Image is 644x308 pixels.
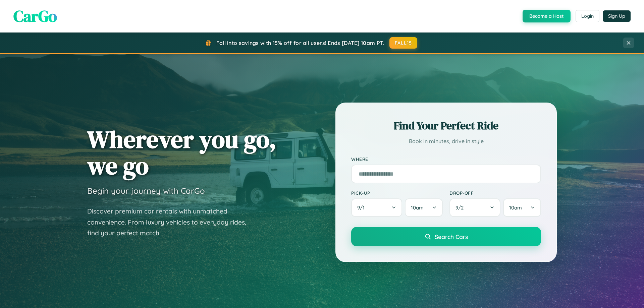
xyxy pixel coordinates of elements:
[509,204,522,211] span: 10am
[405,198,443,217] button: 10am
[216,40,384,46] span: Fall into savings with 15% off for all users! Ends [DATE] 10am PT.
[87,206,255,239] p: Discover premium car rentals with unmatched convenience. From luxury vehicles to everyday rides, ...
[351,198,402,217] button: 9/1
[351,190,443,196] label: Pick-up
[576,10,599,22] button: Login
[435,233,468,240] span: Search Cars
[449,198,500,217] button: 9/2
[351,227,541,246] button: Search Cars
[389,37,418,49] button: FALL15
[351,136,541,146] p: Book in minutes, drive in style
[449,190,541,196] label: Drop-off
[13,5,57,27] span: CarGo
[351,118,541,133] h2: Find Your Perfect Ride
[455,204,467,211] span: 9 / 2
[87,126,276,179] h1: Wherever you go, we go
[357,204,368,211] span: 9 / 1
[87,186,205,196] h3: Begin your journey with CarGo
[523,10,571,22] button: Become a Host
[411,204,424,211] span: 10am
[351,156,541,162] label: Where
[503,198,541,217] button: 10am
[603,10,631,22] button: Sign Up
